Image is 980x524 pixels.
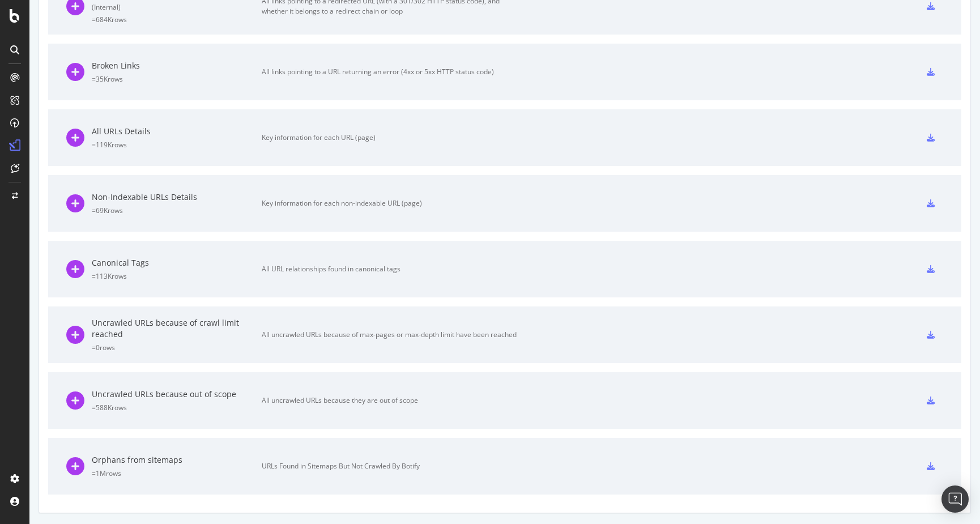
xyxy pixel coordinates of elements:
[927,462,935,470] div: csv-export
[941,485,969,513] div: Open Intercom Messenger
[92,126,262,137] div: All URLs Details
[92,140,262,150] div: = 119K rows
[262,67,517,77] div: All links pointing to a URL returning an error (4xx or 5xx HTTP status code)
[262,133,517,143] div: Key information for each URL (page)
[92,468,262,478] div: = 1M rows
[262,198,517,208] div: Key information for each non-indexable URL (page)
[92,206,262,215] div: = 69K rows
[92,343,262,352] div: = 0 rows
[927,134,935,142] div: csv-export
[262,330,517,340] div: All uncrawled URLs because of max-pages or max-depth limit have been reached
[92,257,262,269] div: Canonical Tags
[262,395,517,406] div: All uncrawled URLs because they are out of scope
[92,389,262,400] div: Uncrawled URLs because out of scope
[92,454,262,466] div: Orphans from sitemaps
[927,397,935,404] div: csv-export
[92,191,262,203] div: Non-Indexable URLs Details
[927,68,935,76] div: csv-export
[92,317,262,340] div: Uncrawled URLs because of crawl limit reached
[927,2,935,10] div: csv-export
[92,15,262,24] div: = 684K rows
[92,60,262,71] div: Broken Links
[262,264,517,274] div: All URL relationships found in canonical tags
[92,271,262,281] div: = 113K rows
[92,403,262,412] div: = 588K rows
[92,74,262,84] div: = 35K rows
[92,2,262,12] div: ( Internal )
[927,331,935,339] div: csv-export
[927,265,935,273] div: csv-export
[927,199,935,207] div: csv-export
[262,461,517,471] div: URLs Found in Sitemaps But Not Crawled By Botify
